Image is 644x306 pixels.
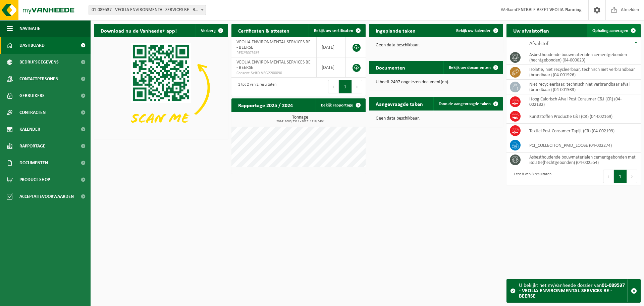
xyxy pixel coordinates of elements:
div: U bekijkt het myVanheede dossier van [519,279,627,302]
td: [DATE] [317,57,346,78]
span: Bekijk uw kalender [456,29,491,33]
span: Navigatie [19,20,40,37]
a: Bekijk rapportage [316,98,365,112]
img: Download de VHEPlus App [94,37,228,138]
div: 1 tot 8 van 8 resultaten [510,169,551,184]
h2: Certificaten & attesten [231,24,296,37]
a: Toon de aangevraagde taken [433,97,502,111]
h2: Uw afvalstoffen [506,24,556,37]
h2: Download nu de Vanheede+ app! [94,24,183,37]
td: asbesthoudende bouwmaterialen cementgebonden (hechtgebonden) (04-000023) [524,50,641,65]
a: Bekijk uw kalender [451,24,502,37]
button: Previous [603,170,614,183]
span: 01-089537 - VEOLIA ENVIRONMENTAL SERVICES BE - BEERSE [89,5,206,15]
span: Gebruikers [19,87,45,104]
td: Kunststoffen Productie C&I (CR) (04-002169) [524,109,641,124]
span: Bekijk uw certificaten [314,29,353,33]
span: 01-089537 - VEOLIA ENVIRONMENTAL SERVICES BE - BEERSE [89,5,206,15]
span: Rapportage [19,138,45,155]
p: U heeft 2497 ongelezen document(en). [376,80,496,85]
span: Dashboard [19,37,45,54]
strong: 01-089537 - VEOLIA ENVIRONMENTAL SERVICES BE - BEERSE [519,283,625,299]
span: Bedrijfsgegevens [19,54,59,71]
td: asbesthoudende bouwmaterialen cementgebonden met isolatie(hechtgebonden) (04-002554) [524,152,641,167]
span: Contracten [19,104,46,121]
h2: Aangevraagde taken [369,97,430,110]
span: Afvalstof [529,41,548,46]
span: Verberg [201,29,216,33]
h2: Rapportage 2025 / 2024 [231,98,300,112]
a: Bekijk uw documenten [443,61,502,74]
h3: Tonnage [235,115,366,123]
strong: CENTRALE AFZET VEOLIA Planning [516,7,582,12]
button: 1 [339,80,352,93]
span: 2024: 1080,351 t - 2025: 1118,540 t [235,120,366,123]
td: niet recycleerbaar, technisch niet verbrandbaar afval (brandbaar) (04-001933) [524,80,641,94]
span: Consent-SelfD-VEG2200090 [236,71,311,76]
span: VEOLIA ENVIRONMENTAL SERVICES BE - BEERSE [236,60,311,70]
span: Bekijk uw documenten [449,65,491,70]
button: 1 [614,170,627,183]
button: Next [352,80,362,93]
span: Acceptatievoorwaarden [19,188,74,205]
span: Documenten [19,155,48,171]
td: isolatie, niet recycleerbaar, technisch niet verbrandbaar (brandbaar) (04-001926) [524,65,641,80]
button: Next [627,170,637,183]
button: Previous [328,80,339,93]
span: Product Shop [19,171,50,188]
button: Verberg [196,24,227,37]
span: Contactpersonen [19,71,58,87]
span: VEOLIA ENVIRONMENTAL SERVICES BE - BEERSE [236,40,311,50]
td: PCI_COLLECTION_PMD_LOOSE (04-002274) [524,138,641,152]
h2: Documenten [369,61,412,74]
td: [DATE] [317,37,346,57]
span: Ophaling aanvragen [592,29,628,33]
p: Geen data beschikbaar. [376,43,496,48]
h2: Ingeplande taken [369,24,422,37]
span: RED25007435 [236,50,311,56]
a: Ophaling aanvragen [587,24,640,37]
div: 1 tot 2 van 2 resultaten [235,79,276,94]
p: Geen data beschikbaar. [376,116,496,121]
a: Bekijk uw certificaten [309,24,365,37]
td: Textiel Post Consumer Tapijt (CR) (04-002199) [524,124,641,138]
td: Hoog Calorisch Afval Post Consumer C&I (CR) (04-002132) [524,94,641,109]
span: Kalender [19,121,40,138]
span: Toon de aangevraagde taken [439,102,491,106]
